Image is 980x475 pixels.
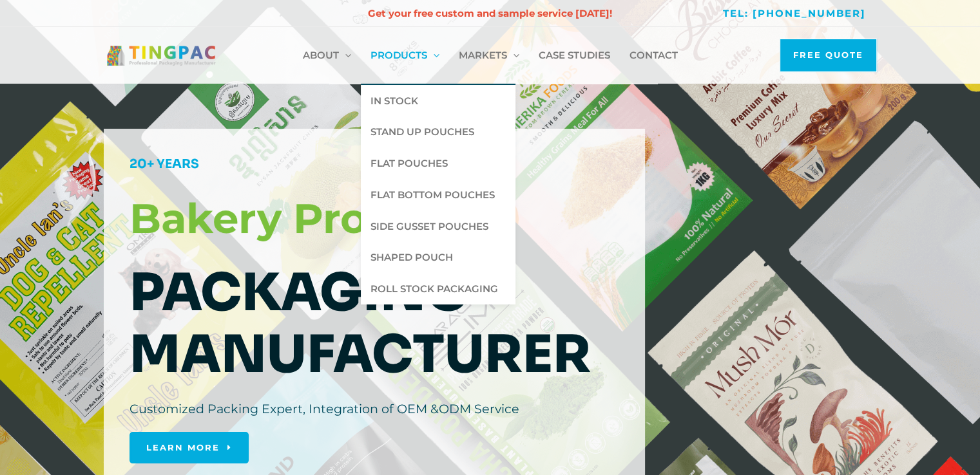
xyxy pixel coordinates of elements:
[370,27,427,84] span: Products
[370,189,495,201] span: Flat Bottom Pouches
[293,27,361,84] a: About菜单切换Menu Toggle
[130,432,249,463] a: Learn More
[370,220,488,232] span: Side Gusset Pouches
[459,27,507,84] span: Markets
[104,44,220,68] img: Ting Packaging
[361,210,515,242] a: Side Gusset Pouches
[427,27,439,84] span: Menu Toggle
[629,27,678,84] span: Contact
[130,187,489,249] span: Bakery Products
[780,39,877,72] a: Free Quote
[361,85,515,116] a: In Stock
[361,179,515,210] a: Flat Bottom Pouches
[370,283,498,295] span: Roll Stock Packaging
[449,27,529,84] a: Markets菜单切换Menu Toggle
[361,27,449,84] a: Products菜单切换Menu Toggle
[293,27,687,84] nav: 网站导航
[361,242,515,274] a: Shaped Pouch
[507,27,519,84] span: Menu Toggle
[130,154,619,174] h5: 20+ years
[130,262,619,386] h2: Packaging Manufacturer
[370,251,453,263] span: Shaped Pouch
[539,27,610,84] span: Case Studies
[130,398,619,420] div: Customized Packing Expert, Integration of OEM &ODM Service
[529,27,620,84] a: Case Studies
[620,27,687,84] a: Contact
[370,95,418,107] span: In Stock
[370,157,448,169] span: Flat Pouches
[368,7,612,19] strong: Get your free custom and sample service [DATE]!
[361,116,515,148] a: Stand Up Pouches
[146,443,220,452] span: Learn More
[303,27,339,84] span: About
[361,148,515,180] a: Flat Pouches
[370,126,474,138] span: Stand Up Pouches
[339,27,351,84] span: Menu Toggle
[361,274,515,305] a: Roll Stock Packaging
